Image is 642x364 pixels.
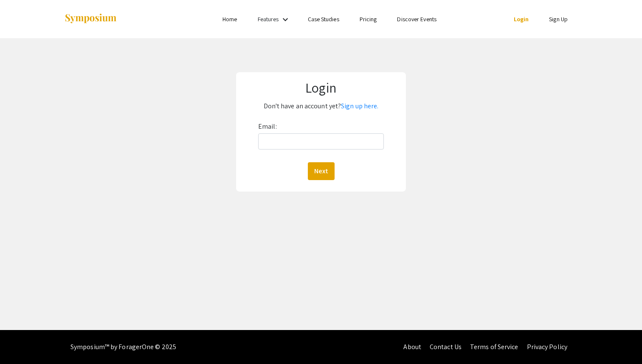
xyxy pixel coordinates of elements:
[280,14,290,25] mat-icon: Expand Features list
[397,15,436,23] a: Discover Events
[308,162,335,180] button: Next
[360,15,377,23] a: Pricing
[258,15,279,23] a: Features
[308,15,339,23] a: Case Studies
[222,15,237,23] a: Home
[430,342,462,351] a: Contact Us
[549,15,568,23] a: Sign Up
[403,342,421,351] a: About
[514,15,529,23] a: Login
[341,102,378,110] a: Sign up here.
[470,342,518,351] a: Terms of Service
[527,342,567,351] a: Privacy Policy
[242,79,400,96] h1: Login
[242,99,400,113] p: Don't have an account yet?
[64,13,117,25] img: Symposium by ForagerOne
[258,120,277,133] label: Email:
[70,330,176,364] div: Symposium™ by ForagerOne © 2025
